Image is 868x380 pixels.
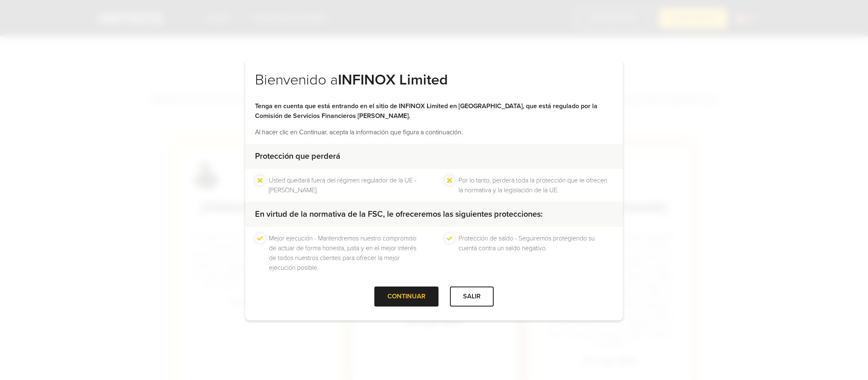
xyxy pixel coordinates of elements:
strong: En virtud de la normativa de la FSC, le ofreceremos las siguientes protecciones: [255,209,543,219]
strong: Tenga en cuenta que está entrando en el sitio de INFINOX Limited en [GEOGRAPHIC_DATA], que está r... [255,102,597,120]
p: Al hacer clic en Continuar, acepta la información que figura a continuación. [255,127,613,137]
li: Por lo tanto, perderá toda la protección que le ofrecen la normativa y la legislación de la UE. [459,176,613,195]
li: Mejor ejecución - Mantendremos nuestro compromiso de actuar de forma honesta, justa y en el mejor... [269,233,423,273]
h2: Bienvenido a [255,71,613,101]
strong: INFINOX Limited [338,71,448,89]
li: Usted quedará fuera del régimen regulador de la UE - [PERSON_NAME]. [269,176,423,195]
li: Protección de saldo - Seguiremos protegiendo su cuenta contra un saldo negativo. [459,233,613,273]
strong: Protección que perderá [255,151,340,161]
div: CONTINUAR [374,287,438,307]
div: SALIR [450,287,494,307]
